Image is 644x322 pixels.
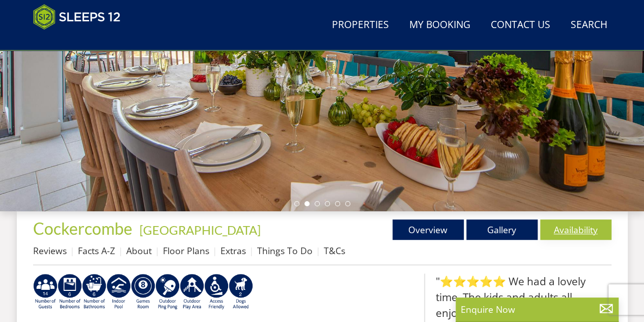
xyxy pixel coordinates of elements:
img: AD_4nXeUPn_PHMaXHV7J9pY6zwX40fHNwi4grZZqOeCs8jntn3cqXJIl9N0ouvZfLpt8349PQS5yLNlr06ycjLFpfJV5rUFve... [58,274,82,310]
a: Search [567,14,611,37]
img: AD_4nXcXNpYDZXOBbgKRPEBCaCiOIsoVeJcYnRY4YZ47RmIfjOLfmwdYBtQTxcKJd6HVFC_WLGi2mB_1lWquKfYs6Lp6-6TPV... [82,274,106,310]
img: AD_4nXdrZMsjcYNLGsKuA84hRzvIbesVCpXJ0qqnwZoX5ch9Zjv73tWe4fnFRs2gJ9dSiUubhZXckSJX_mqrZBmYExREIfryF... [131,274,155,310]
p: Enquire Now [461,303,613,316]
img: AD_4nXe3ZEMMYZSnCeK6QA0WFeR0RV6l---ElHmqkEYi0_WcfhtMgpEskfIc8VIOFjLKPTAVdYBfwP5wkTZHMgYhpNyJ6THCM... [229,274,253,310]
a: T&Cs [324,244,345,257]
a: Cockercombe [33,218,135,238]
img: AD_4nXfv62dy8gRATOHGNfSP75DVJJaBcdzd0qX98xqyk7UjzX1qaSeW2-XwITyCEUoo8Y9WmqxHWlJK_gMXd74SOrsYAJ_vK... [33,274,58,310]
a: Reviews [33,244,67,257]
a: My Booking [405,14,474,37]
a: Gallery [466,219,538,240]
a: Contact Us [487,14,554,37]
a: Extras [220,244,246,257]
span: Cockercombe [33,218,132,238]
a: About [126,244,152,257]
img: AD_4nXei2dp4L7_L8OvME76Xy1PUX32_NMHbHVSts-g-ZAVb8bILrMcUKZI2vRNdEqfWP017x6NFeUMZMqnp0JYknAB97-jDN... [106,274,131,310]
a: Facts A-Z [78,244,115,257]
img: AD_4nXf6qPqCj3eh5rr-rRhUl-Oq7vYp7jEH2B6955dPHHHq-c85Cj21s5KhJO8RM9RVIa6gbYbw-2k7u3TECEWlxZeb1ex32... [204,274,229,310]
img: Sleeps 12 [33,4,121,30]
iframe: Customer reviews powered by Trustpilot [28,36,135,44]
a: Availability [540,219,611,240]
img: AD_4nXfjdDqPkGBf7Vpi6H87bmAUe5GYCbodrAbU4sf37YN55BCjSXGx5ZgBV7Vb9EJZsXiNVuyAiuJUB3WVt-w9eJ0vaBcHg... [180,274,204,310]
a: Overview [393,219,464,240]
a: Floor Plans [163,244,209,257]
a: [GEOGRAPHIC_DATA] [139,222,261,237]
img: AD_4nXedYSikxxHOHvwVe1zj-uvhWiDuegjd4HYl2n2bWxGQmKrAZgnJMrbhh58_oki_pZTOANg4PdWvhHYhVneqXfw7gvoLH... [155,274,180,310]
span: - [135,222,261,237]
a: Things To Do [257,244,313,257]
a: Properties [328,14,393,37]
